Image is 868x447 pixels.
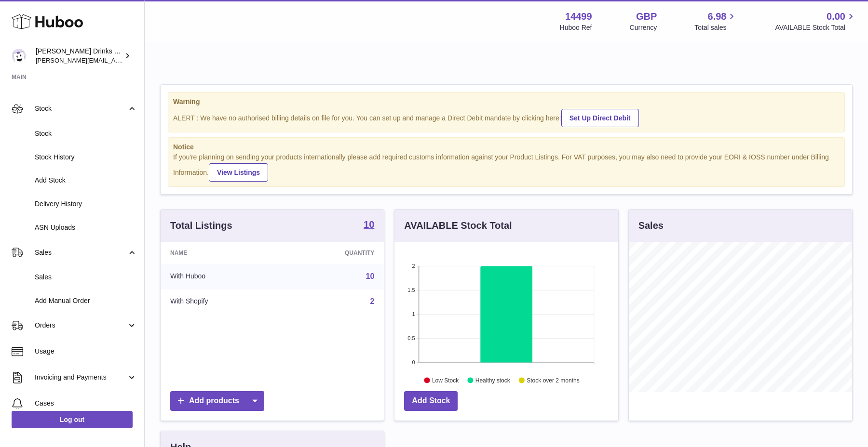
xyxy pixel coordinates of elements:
[560,23,592,32] div: Huboo Ref
[35,153,137,162] span: Stock History
[35,248,127,257] span: Sales
[35,347,137,356] span: Usage
[35,176,137,185] span: Add Stock
[475,377,511,383] text: Healthy stock
[364,220,374,229] strong: 10
[170,391,264,411] a: Add products
[35,104,127,113] span: Stock
[694,10,737,32] a: 6.98 Total sales
[827,10,845,23] span: 0.00
[694,23,737,32] span: Total sales
[36,56,193,64] span: [PERSON_NAME][EMAIL_ADDRESS][DOMAIN_NAME]
[527,377,580,383] text: Stock over 2 months
[366,272,375,280] a: 10
[408,335,415,341] text: 0.5
[638,219,664,232] h3: Sales
[281,242,384,264] th: Quantity
[161,264,281,289] td: With Huboo
[370,297,374,305] a: 2
[708,10,727,23] span: 6.98
[412,311,415,317] text: 1
[12,411,133,428] a: Log out
[404,219,512,232] h3: AVAILABLE Stock Total
[209,163,268,182] a: View Listings
[35,129,137,138] span: Stock
[35,321,127,330] span: Orders
[36,47,122,65] div: [PERSON_NAME] Drinks LTD (t/a Zooz)
[12,49,26,63] img: daniel@zoosdrinks.com
[432,377,459,383] text: Low Stock
[775,10,856,32] a: 0.00 AVAILABLE Stock Total
[35,373,127,382] span: Invoicing and Payments
[161,289,281,314] td: With Shopify
[173,97,840,106] strong: Warning
[630,23,657,32] div: Currency
[35,223,137,232] span: ASN Uploads
[412,359,415,365] text: 0
[170,219,232,232] h3: Total Listings
[636,10,657,23] strong: GBP
[565,10,592,23] strong: 14499
[161,242,281,264] th: Name
[775,23,856,32] span: AVAILABLE Stock Total
[408,287,415,293] text: 1.5
[412,263,415,269] text: 2
[173,153,840,182] div: If you're planning on sending your products internationally please add required customs informati...
[35,399,137,408] span: Cases
[35,199,137,209] span: Delivery History
[404,391,458,411] a: Add Stock
[364,220,374,231] a: 10
[561,109,639,127] a: Set Up Direct Debit
[173,107,840,127] div: ALERT : We have no authorised billing details on file for you. You can set up and manage a Direct...
[173,143,840,152] strong: Notice
[35,273,137,282] span: Sales
[35,296,137,305] span: Add Manual Order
